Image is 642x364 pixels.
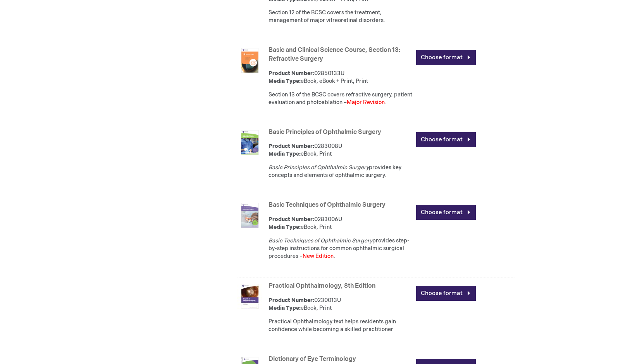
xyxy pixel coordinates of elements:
div: 0283006U eBook, Print [269,216,412,231]
a: Choose format [416,50,476,65]
img: Basic Techniques of Ophthalmic Surgery [238,203,262,228]
strong: Product Number: [269,143,314,149]
strong: Media Type: [269,78,301,84]
a: Practical Ophthalmology, 8th Edition [269,282,375,290]
div: Practical Ophthalmology text helps residents gain confidence while becoming a skilled practitioner [269,318,412,333]
a: Basic Principles of Ophthalmic Surgery [269,129,381,136]
a: Dictionary of Eye Terminology [269,355,356,363]
div: Section 12 of the BCSC covers the treatment, management of major vitreoretinal disorders. [269,9,412,24]
em: Basic Principles of Ophthalmic Surgery [269,164,369,171]
img: Basic Principles of Ophthalmic Surgery [238,130,262,155]
a: Choose format [416,205,476,220]
div: Section 13 of the BCSC covers refractive surgery, patient evaluation and photoablation – . [269,91,412,106]
strong: Media Type: [269,151,301,157]
img: Practical Ophthalmology, 8th Edition [238,284,262,309]
strong: Product Number: [269,297,314,304]
strong: Media Type: [269,305,301,311]
div: 0283008U eBook, Print [269,143,412,158]
em: Basic Techniques of Ophthalmic Surgery [269,237,372,244]
a: Basic and Clinical Science Course, Section 13: Refractive Surgery [269,46,400,63]
strong: Media Type: [269,224,301,230]
strong: Product Number: [269,70,314,77]
div: provides step-by-step instructions for common ophthalmic surgical procedures – . [269,237,412,260]
img: Basic and Clinical Science Course, Section 13: Refractive Surgery [238,48,262,73]
strong: Product Number: [269,216,314,223]
div: 02850133U eBook, eBook + Print, Print [269,70,412,85]
a: Choose format [416,286,476,301]
font: Major Revision [347,99,385,106]
a: Basic Techniques of Ophthalmic Surgery [269,201,386,209]
p: provides key concepts and elements of ophthalmic surgery. [269,164,412,179]
font: New Edition [303,253,334,259]
div: 0230013U eBook, Print [269,297,412,312]
a: Choose format [416,132,476,147]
